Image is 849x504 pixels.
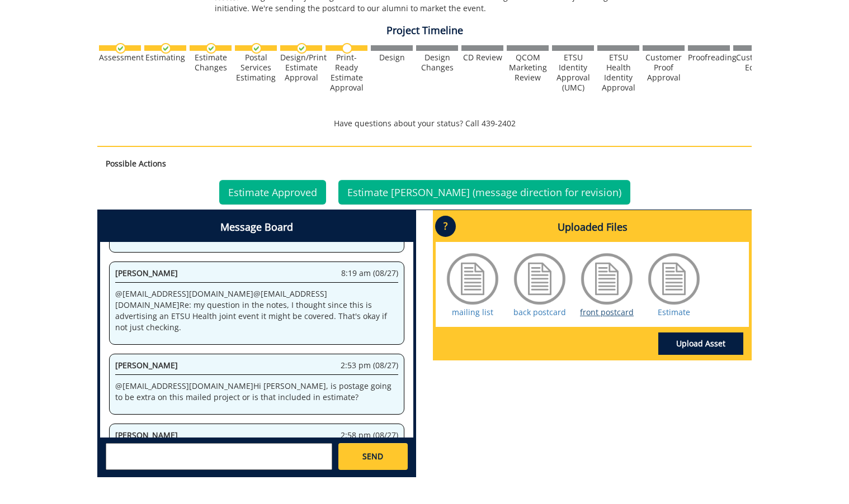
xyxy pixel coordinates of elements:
img: checkmark [161,43,171,54]
div: Design [371,53,413,63]
img: checkmark [115,43,126,54]
span: [PERSON_NAME] [115,268,178,278]
div: Customer Proof Approval [643,53,685,83]
img: checkmark [206,43,216,54]
a: Estimate [658,307,690,317]
img: checkmark [296,43,307,54]
a: front postcard [580,307,634,317]
div: Estimate Changes [190,53,232,73]
img: checkmark [251,43,262,54]
div: Design/Print Estimate Approval [280,53,322,83]
div: CD Review [461,53,503,63]
p: @ [EMAIL_ADDRESS][DOMAIN_NAME] Hi [PERSON_NAME], is postage going to be extra on this mailed proj... [115,381,398,403]
div: ETSU Health Identity Approval [597,53,639,93]
div: QCOM Marketing Review [507,53,549,83]
a: Estimate Approved [219,180,326,205]
p: @ [EMAIL_ADDRESS][DOMAIN_NAME] @ [EMAIL_ADDRESS][DOMAIN_NAME] Re: my question in the notes, I tho... [115,288,398,333]
div: ETSU Identity Approval (UMC) [552,53,594,93]
span: 2:58 pm (08/27) [341,430,398,441]
span: 2:53 pm (08/27) [341,360,398,371]
div: Estimating [144,53,186,63]
div: Design Changes [416,53,458,73]
div: Assessment [99,53,141,63]
p: ? [435,216,456,237]
h4: Message Board [100,213,413,242]
span: [PERSON_NAME] [115,360,178,370]
div: Proofreading [688,53,730,63]
p: Have questions about your status? Call 439-2402 [97,118,752,129]
textarea: messageToSend [106,443,332,470]
img: no [342,43,352,54]
span: SEND [362,451,383,462]
a: mailing list [452,307,493,317]
h4: Uploaded Files [436,213,749,242]
div: Customer Edits [733,53,775,73]
div: Postal Services Estimating [235,53,277,83]
a: back postcard [513,307,566,317]
a: Estimate [PERSON_NAME] (message direction for revision) [338,180,630,205]
span: [PERSON_NAME] [115,430,178,440]
strong: Possible Actions [106,158,166,169]
a: SEND [338,443,408,470]
div: Print-Ready Estimate Approval [326,53,367,93]
span: 8:19 am (08/27) [341,268,398,279]
a: Upload Asset [658,332,743,355]
h4: Project Timeline [97,25,752,36]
